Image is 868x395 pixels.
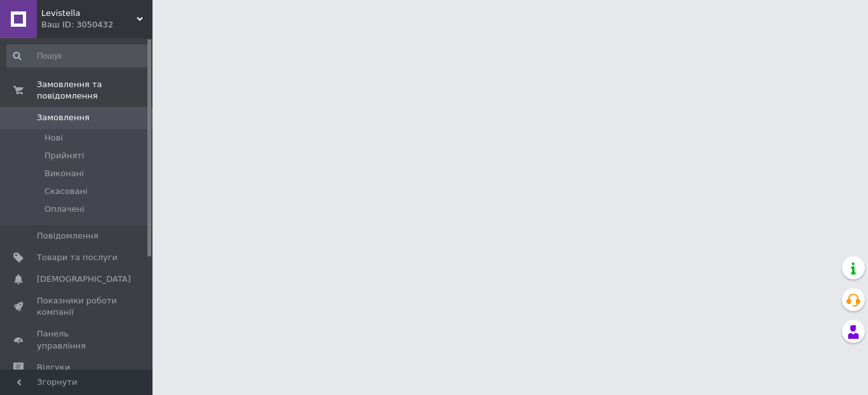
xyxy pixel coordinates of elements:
span: Панель управління [37,328,118,351]
span: Скасовані [44,186,88,197]
span: [DEMOGRAPHIC_DATA] [37,274,131,285]
span: Виконані [44,168,84,179]
span: Оплачені [44,204,85,215]
span: Показники роботи компанії [37,295,118,318]
span: Нові [44,132,63,144]
span: Levistella [41,8,137,19]
input: Пошук [6,45,150,67]
span: Замовлення [37,112,90,123]
span: Прийняті [44,150,84,162]
span: Відгуки [37,362,70,373]
span: Замовлення та повідомлення [37,79,153,102]
span: Товари та послуги [37,252,118,263]
div: Ваш ID: 3050432 [41,19,153,31]
span: Повідомлення [37,230,98,242]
